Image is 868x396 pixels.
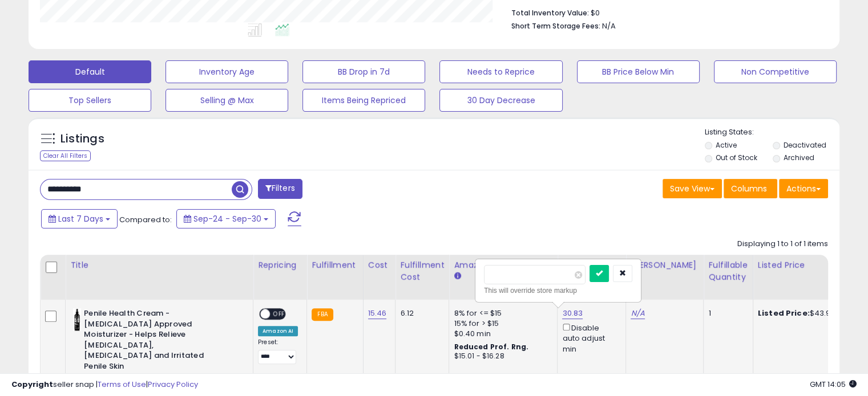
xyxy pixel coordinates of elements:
div: 8% for <= $15 [454,308,548,319]
img: 31uTgvfCuOL._SL40_.jpg [73,308,81,331]
div: Repricing [258,259,302,271]
button: Default [29,60,151,83]
small: Amazon Fees. [454,271,461,281]
div: Displaying 1 to 1 of 1 items [737,239,828,250]
a: N/A [631,308,644,319]
b: Reduced Prof. Rng. [454,342,528,352]
button: Filters [258,179,302,199]
div: Listed Price [758,259,857,271]
div: Clear All Filters [40,150,91,161]
span: OFF [270,309,288,319]
b: Short Term Storage Fees: [511,21,600,31]
span: Compared to: [119,214,172,225]
label: Deactivated [783,140,826,150]
b: Listed Price: [758,308,810,319]
div: Amazon AI [258,326,298,336]
div: Fulfillable Quantity [708,259,748,283]
div: [PERSON_NAME] [631,259,699,271]
button: Last 7 Days [41,209,118,228]
div: Cost [368,259,391,271]
button: Needs to Reprice [439,60,562,83]
span: Columns [731,183,767,194]
button: Actions [779,179,828,198]
a: Terms of Use [98,379,146,390]
button: BB Price Below Min [577,60,700,83]
a: 30.83 [562,308,583,319]
small: FBA [312,308,333,321]
button: 30 Day Decrease [439,89,562,112]
span: 2025-10-8 14:05 GMT [810,379,857,390]
a: Privacy Policy [148,379,198,390]
div: 6.12 [400,308,440,319]
label: Active [716,140,737,150]
div: Amazon Fees [454,259,552,271]
span: Sep-24 - Sep-30 [193,213,261,224]
button: Non Competitive [714,60,837,83]
label: Archived [783,153,814,162]
div: Fulfillment Cost [400,259,444,283]
div: 15% for > $15 [454,319,548,329]
div: Fulfillment [312,259,358,271]
a: 15.46 [368,308,387,319]
p: Listing States: [705,127,839,138]
div: 1 [708,308,744,319]
div: Title [70,259,248,271]
label: Out of Stock [716,153,757,162]
b: Penile Health Cream - [MEDICAL_DATA] Approved Moisturizer - Helps Relieve [MEDICAL_DATA], [MEDICA... [84,308,223,374]
button: Top Sellers [29,89,151,112]
button: Inventory Age [165,60,288,83]
button: Save View [663,179,722,198]
button: Sep-24 - Sep-30 [176,209,276,228]
span: N/A [602,21,616,31]
h5: Listings [60,131,104,147]
button: Columns [724,179,777,198]
button: BB Drop in 7d [302,60,425,83]
div: seller snap | | [11,379,198,390]
b: Total Inventory Value: [511,8,589,18]
div: $43.90 [758,308,853,319]
div: Preset: [258,338,298,364]
strong: Copyright [11,379,53,390]
span: Last 7 Days [58,213,103,224]
div: Disable auto adjust min [562,321,617,354]
div: $15.01 - $16.28 [454,352,548,361]
button: Items Being Repriced [302,89,425,112]
button: Selling @ Max [165,89,288,112]
div: This will override store markup [484,285,632,296]
div: $0.40 min [454,329,548,339]
li: $0 [511,5,819,19]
